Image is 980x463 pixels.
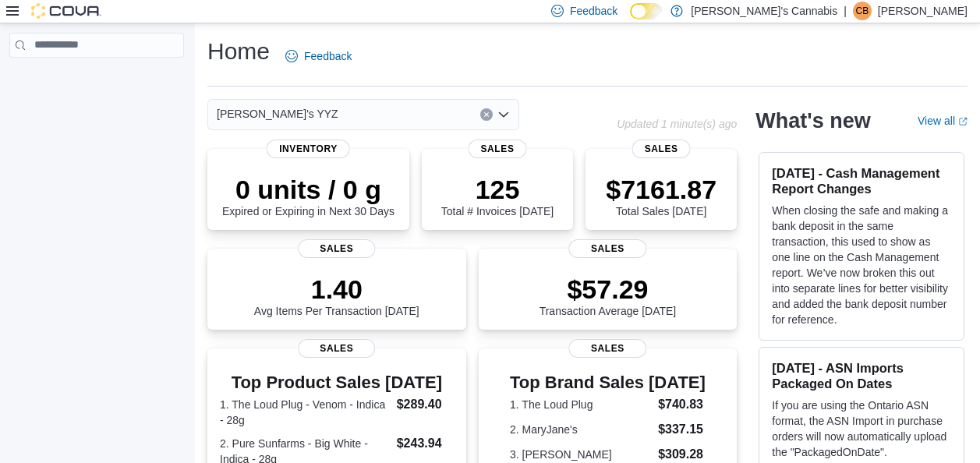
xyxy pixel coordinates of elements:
span: CB [856,2,869,20]
span: Feedback [304,48,352,64]
dd: $289.40 [397,395,454,414]
dd: $243.94 [397,434,454,453]
p: If you are using the Ontario ASN format, the ASN Import in purchase orders will now automatically... [772,398,951,460]
div: Transaction Average [DATE] [540,274,677,317]
h3: [DATE] - ASN Imports Packaged On Dates [772,360,951,391]
p: Updated 1 minute(s) ago [617,118,737,130]
span: Sales [298,239,375,258]
a: View allExternal link [918,115,968,127]
dd: $740.83 [658,395,706,414]
dd: $337.15 [658,420,706,439]
dt: 1. The Loud Plug [510,397,652,412]
span: Sales [298,339,375,358]
h1: Home [207,36,270,67]
div: Total # Invoices [DATE] [441,174,554,217]
nav: Complex example [9,61,184,98]
p: | [844,2,847,20]
input: Dark Mode [630,3,663,19]
button: Clear input [480,108,493,121]
span: Sales [469,140,527,158]
img: Cova [31,3,101,19]
div: Avg Items Per Transaction [DATE] [254,274,419,317]
h2: What's new [755,108,870,133]
p: When closing the safe and making a bank deposit in the same transaction, this used to show as one... [772,203,951,327]
p: 125 [441,174,554,205]
div: Total Sales [DATE] [606,174,716,217]
svg: External link [958,117,968,126]
span: Sales [569,339,646,358]
button: Open list of options [497,108,510,121]
h3: [DATE] - Cash Management Report Changes [772,165,951,196]
dt: 2. MaryJane's [510,422,652,437]
span: [PERSON_NAME]'s YYZ [217,104,338,123]
p: 0 units / 0 g [222,174,394,205]
p: [PERSON_NAME]'s Cannabis [691,2,837,20]
h3: Top Product Sales [DATE] [220,373,454,392]
p: $57.29 [540,274,677,305]
span: Feedback [570,3,617,19]
dt: 1. The Loud Plug - Venom - Indica - 28g [220,397,391,428]
dt: 3. [PERSON_NAME] [510,447,652,462]
a: Feedback [279,41,358,72]
p: 1.40 [254,274,419,305]
span: Sales [632,140,691,158]
div: Cyrena Brathwaite [853,2,872,20]
p: $7161.87 [606,174,716,205]
div: Expired or Expiring in Next 30 Days [222,174,394,217]
p: [PERSON_NAME] [878,2,968,20]
span: Sales [569,239,646,258]
span: Inventory [267,140,350,158]
h3: Top Brand Sales [DATE] [510,373,706,392]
